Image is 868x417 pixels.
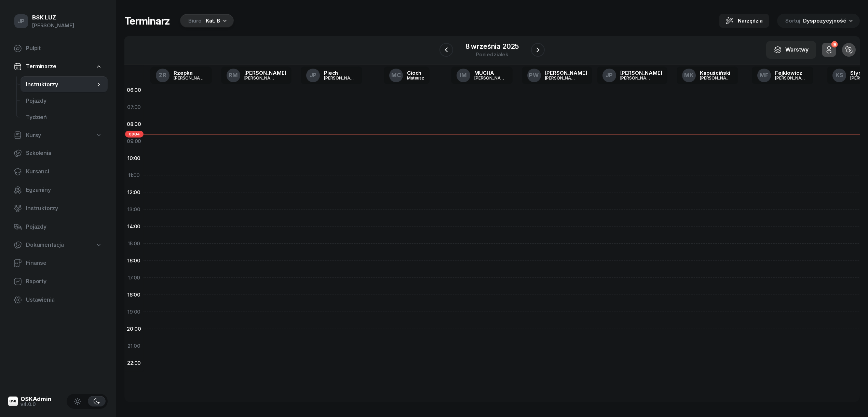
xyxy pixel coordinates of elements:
[301,67,362,84] a: JPPiech[PERSON_NAME]
[677,67,738,84] a: MKKapuściński[PERSON_NAME]
[150,67,212,84] a: ZRRzepka[PERSON_NAME]
[384,67,430,84] a: MCCiochMateusz
[8,200,108,217] a: Instruktorzy
[124,235,144,252] div: 15:00
[124,252,144,269] div: 16:00
[8,292,108,308] a: Ustawienia
[124,201,144,218] div: 13:00
[760,72,769,78] span: MF
[26,186,102,195] span: Egzaminy
[785,16,802,25] span: Sortuj
[738,17,763,25] span: Narzędzia
[465,43,519,50] div: 8 września 2025
[719,14,769,28] button: Narzędzia
[451,67,513,84] a: IMMUCHA[PERSON_NAME]
[124,337,144,355] div: 21:00
[26,131,41,140] span: Kursy
[124,15,170,27] h1: Terminarz
[124,355,144,372] div: 22:00
[188,17,202,25] div: Biuro
[21,109,108,126] a: Tydzień
[8,128,108,143] a: Kursy
[465,52,519,57] div: poniedziałek
[310,72,317,78] span: JP
[26,44,102,53] span: Pulpit
[8,182,108,198] a: Egzaminy
[26,97,102,105] span: Pojazdy
[124,82,144,99] div: 06:00
[597,67,668,84] a: JP[PERSON_NAME][PERSON_NAME]
[124,320,144,337] div: 20:00
[324,76,357,80] div: [PERSON_NAME]
[407,76,424,80] div: Mateusz
[700,76,733,80] div: [PERSON_NAME]
[474,76,507,80] div: [PERSON_NAME]
[460,72,467,78] span: IM
[774,45,809,54] div: Warstwy
[159,72,166,78] span: ZR
[21,396,52,402] div: OSKAdmin
[8,40,108,57] a: Pulpit
[26,204,102,213] span: Instruktorzy
[620,70,662,75] div: [PERSON_NAME]
[8,255,108,271] a: Finanse
[407,70,424,75] div: Cioch
[174,70,206,75] div: Rzepka
[124,184,144,201] div: 12:00
[124,116,144,133] div: 08:00
[244,76,277,80] div: [PERSON_NAME]
[26,241,64,249] span: Dokumentacja
[775,70,808,75] div: Fejklowicz
[545,70,587,75] div: [PERSON_NAME]
[229,72,238,78] span: RM
[522,67,593,84] a: PW[PERSON_NAME][PERSON_NAME]
[26,277,102,286] span: Raporty
[26,259,102,268] span: Finanse
[822,43,836,57] button: 9
[391,72,401,78] span: MC
[836,72,843,78] span: KS
[26,296,102,304] span: Ustawienia
[545,76,578,80] div: [PERSON_NAME]
[32,21,74,30] div: [PERSON_NAME]
[32,15,74,20] div: BSK LUZ
[18,18,25,24] span: JP
[8,219,108,235] a: Pojazdy
[700,70,733,75] div: Kapuściński
[8,163,108,180] a: Kursanci
[124,150,144,167] div: 10:00
[684,72,694,78] span: MK
[206,17,220,25] div: Kat. B
[244,70,286,75] div: [PERSON_NAME]
[21,76,108,93] a: Instruktorzy
[124,167,144,184] div: 11:00
[620,76,653,80] div: [PERSON_NAME]
[26,80,95,89] span: Instruktorzy
[26,62,56,71] span: Terminarze
[174,76,206,80] div: [PERSON_NAME]
[178,14,234,28] button: BiuroKat. B
[124,218,144,235] div: 14:00
[125,131,144,138] span: 08:34
[124,133,144,150] div: 09:00
[26,113,102,122] span: Tydzień
[26,167,102,176] span: Kursanci
[8,237,108,253] a: Dokumentacja
[21,93,108,109] a: Pojazdy
[8,59,108,74] a: Terminarze
[474,70,507,75] div: MUCHA
[606,72,613,78] span: JP
[777,14,860,28] button: Sortuj Dyspozycyjność
[803,17,846,24] span: Dyspozycyjność
[324,70,357,75] div: Piech
[775,76,808,80] div: [PERSON_NAME]
[752,67,813,84] a: MFFejklowicz[PERSON_NAME]
[529,72,539,78] span: PW
[831,41,838,48] div: 9
[8,145,108,161] a: Szkolenia
[26,222,102,231] span: Pojazdy
[124,99,144,116] div: 07:00
[766,41,816,59] button: Warstwy
[124,269,144,286] div: 17:00
[26,149,102,158] span: Szkolenia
